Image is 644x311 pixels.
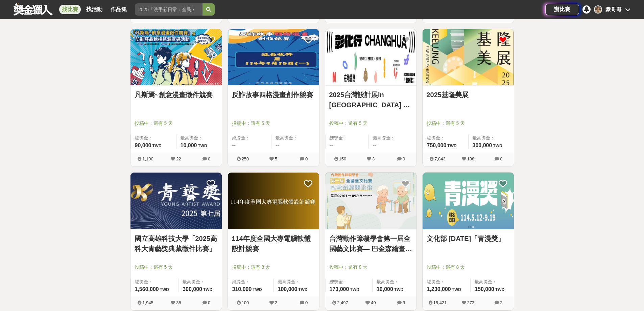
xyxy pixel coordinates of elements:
img: Cover Image [228,173,319,229]
span: 1,230,000 [427,286,451,292]
a: 凡斯焉~創意漫畫徵件競賽 [135,90,218,100]
span: 150 [339,156,347,161]
span: 138 [467,156,475,161]
a: 國立高雄科技大學「2025高科大青藝獎典藏徵件比賽」 [135,234,218,254]
span: TWD [203,287,212,292]
span: 3 [372,156,375,161]
span: 最高獎金： [377,279,412,285]
span: 1,560,000 [135,286,159,292]
a: Cover Image [325,29,416,86]
a: 找比賽 [59,5,81,14]
span: 最高獎金： [276,135,315,141]
span: TWD [152,143,161,148]
span: 3 [403,300,405,305]
span: -- [232,142,236,148]
span: 2,497 [337,300,348,305]
span: 投稿中：還有 5 天 [135,264,218,271]
span: 90,000 [135,142,151,148]
span: -- [330,142,333,148]
img: Avatar [595,6,601,13]
span: 最高獎金： [181,135,218,141]
span: TWD [495,287,504,292]
span: 總獎金： [135,279,174,285]
span: 5 [275,156,277,161]
span: 1,100 [142,156,153,161]
span: 10,000 [181,142,197,148]
a: 反詐故事四格漫畫創作競賽 [232,90,315,100]
span: 投稿中：還有 5 天 [427,120,510,127]
span: 22 [176,156,181,161]
span: 2 [500,300,502,305]
span: 150,000 [475,286,494,292]
span: 總獎金： [330,279,368,285]
span: 最高獎金： [473,135,510,141]
span: 最高獎金： [278,279,315,285]
span: 0 [208,156,210,161]
span: 總獎金： [427,279,467,285]
a: 辦比賽 [545,4,579,15]
span: -- [276,142,279,148]
span: 最高獎金： [183,279,217,285]
a: 找活動 [84,5,105,14]
span: 173,000 [330,286,349,292]
img: Cover Image [423,173,514,229]
span: 10,000 [377,286,393,292]
span: 投稿中：還有 5 天 [329,120,412,127]
span: TWD [452,287,461,292]
a: 作品集 [108,5,129,14]
span: 投稿中：還有 8 天 [427,264,510,271]
span: 總獎金： [330,135,365,141]
input: 2025「洗手新日常：全民 ALL IN」洗手歌全台徵選 [135,3,202,16]
img: Cover Image [325,29,416,86]
span: TWD [253,287,262,292]
span: 250 [242,156,249,161]
span: 310,000 [232,286,252,292]
span: 總獎金： [135,135,172,141]
span: 總獎金： [232,279,269,285]
span: 1,945 [142,300,153,305]
a: Cover Image [130,29,222,86]
img: Cover Image [423,29,514,86]
span: 0 [208,300,210,305]
a: Cover Image [228,29,319,86]
span: 49 [371,300,376,305]
span: 投稿中：還有 5 天 [135,120,218,127]
span: TWD [160,287,169,292]
span: TWD [198,143,207,148]
img: Cover Image [130,29,222,86]
a: Cover Image [423,29,514,86]
a: 114年度全國大專電腦軟體設計競賽 [232,234,315,254]
span: 最高獎金： [475,279,509,285]
div: 豪哥哥 [605,5,622,14]
span: TWD [493,143,502,148]
span: 0 [305,300,308,305]
span: -- [373,142,377,148]
span: 0 [403,156,405,161]
span: 15,421 [433,300,447,305]
span: TWD [394,287,403,292]
a: 2025台灣設計展in [GEOGRAPHIC_DATA] 設計 ‧ 響應 [329,90,412,110]
span: 38 [176,300,181,305]
a: 台灣動作障礙學會第一屆全國藝文比賽— 巴金森繪畫比賽 [329,234,412,254]
span: 投稿中：還有 5 天 [232,120,315,127]
a: 文化部 [DATE]「青漫獎」 [427,234,510,244]
span: 100 [242,300,249,305]
span: 2 [275,300,277,305]
span: TWD [298,287,307,292]
img: Cover Image [325,173,416,229]
span: 0 [500,156,502,161]
span: 最高獎金： [373,135,412,141]
span: 投稿中：還有 8 天 [232,264,315,271]
span: 300,000 [473,142,492,148]
span: 總獎金： [232,135,267,141]
img: Cover Image [130,173,222,229]
span: 0 [305,156,308,161]
span: 投稿中：還有 8 天 [329,264,412,271]
span: TWD [447,143,456,148]
span: TWD [350,287,359,292]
